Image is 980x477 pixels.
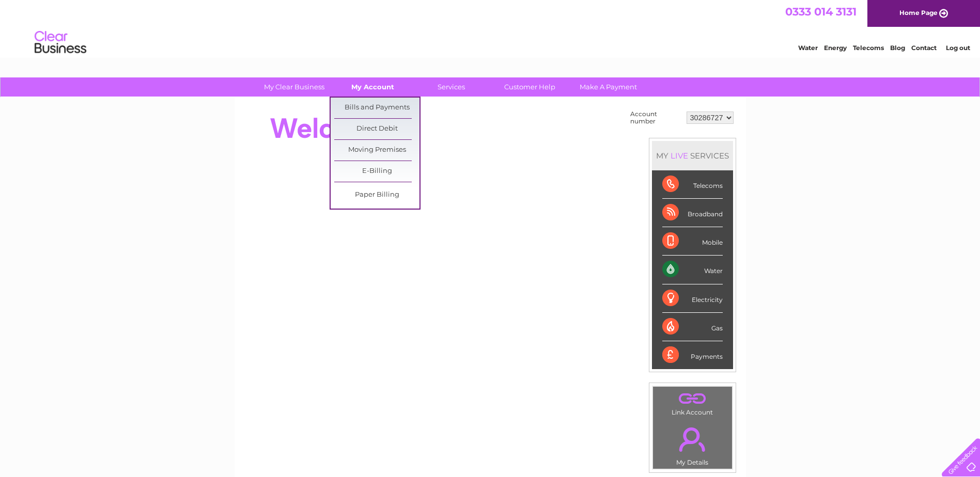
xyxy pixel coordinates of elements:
[656,389,729,407] a: .
[662,227,723,256] div: Mobile
[252,77,337,97] a: My Clear Business
[334,161,419,182] a: E-Billing
[662,313,723,341] div: Gas
[566,77,651,97] a: Make A Payment
[785,5,857,18] a: 0333 014 3131
[334,185,419,205] a: Paper Billing
[628,108,684,128] td: Account number
[853,44,884,52] a: Telecoms
[652,419,733,469] td: My Details
[656,421,729,457] a: .
[34,27,87,58] img: logo.png
[662,341,723,369] div: Payments
[330,77,415,97] a: My Account
[334,119,419,139] a: Direct Debit
[668,151,690,161] div: LIVE
[662,199,723,227] div: Broadband
[246,6,735,50] div: Clear Business is a trading name of Verastar Limited (registered in [GEOGRAPHIC_DATA] No. 3667643...
[662,284,723,313] div: Electricity
[652,386,733,419] td: Link Account
[662,170,723,199] div: Telecoms
[662,256,723,284] div: Water
[946,44,970,52] a: Log out
[334,98,419,118] a: Bills and Payments
[798,44,818,52] a: Water
[890,44,905,52] a: Blog
[334,140,419,161] a: Moving Premises
[824,44,847,52] a: Energy
[911,44,937,52] a: Contact
[409,77,494,97] a: Services
[652,141,733,170] div: MY SERVICES
[487,77,572,97] a: Customer Help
